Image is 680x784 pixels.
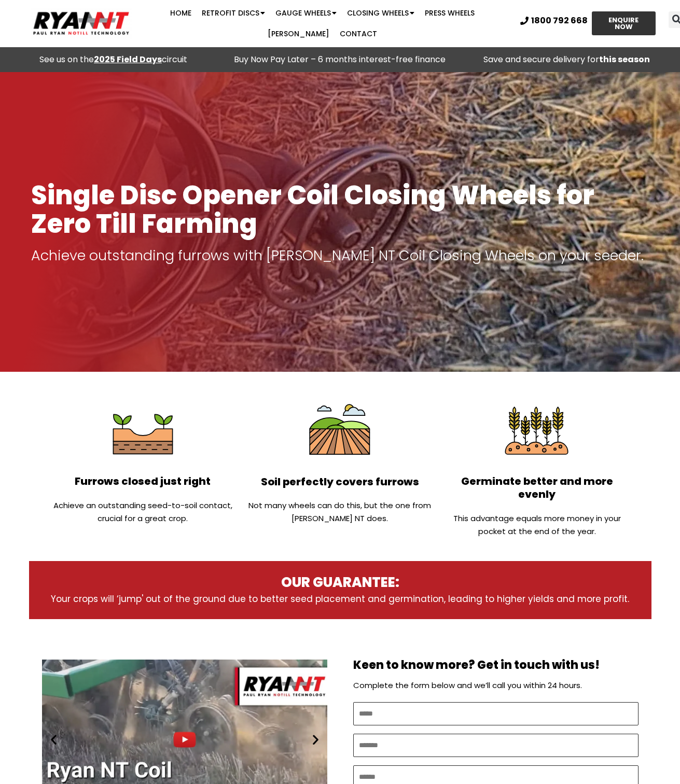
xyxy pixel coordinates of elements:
a: Gauge Wheels [270,3,342,23]
h2: Keen to know more? Get in touch with us! [353,658,639,673]
a: 1800 792 668 [520,17,588,25]
a: [PERSON_NAME] [262,23,335,44]
p: Complete the form below and we’ll call you within 24 hours. [353,678,639,693]
img: Ryan NT logo [31,8,132,39]
p: Achieve outstanding furrows with [PERSON_NAME] NT Coil Closing Wheels on your seeder. [31,248,649,263]
a: Closing Wheels [342,3,420,23]
a: ENQUIRE NOW [592,11,656,35]
strong: this season [599,53,650,65]
p: Furrows closed just right [50,475,237,488]
p: Soil perfectly covers furrows [246,475,433,488]
p: Not many wheels can do this, but the one from [PERSON_NAME] NT does. [246,499,433,525]
a: Contact [335,23,382,44]
div: Previous slide [47,733,60,746]
h1: Single Disc Opener Coil Closing Wheels for Zero Till Farming [31,181,649,238]
p: Save and secure delivery for [459,52,675,67]
span: ENQUIRE NOW [601,17,646,30]
span: Your crops will ‘jump' out of the ground due to better seed placement and germination, leading to... [51,593,629,605]
h3: OUR GUARANTEE: [50,574,631,592]
img: Better and more even germination [499,395,574,470]
img: Not too tight… Just right [106,395,181,470]
nav: Menu [132,3,512,44]
p: This advantage equals more money in your pocket at the end of the year. [443,512,630,538]
span: 1800 792 668 [531,17,588,25]
div: Next slide [309,733,322,746]
a: Retrofit Discs [197,3,270,23]
a: Home [165,3,197,23]
p: Germinate better and more evenly [443,475,630,501]
p: Achieve an outstanding seed-to-soil contact, crucial for a great crop. [50,499,237,525]
a: 2025 Field Days [94,53,162,65]
img: Soil tilthed perfectly over furrows [302,395,377,470]
a: Press Wheels [420,3,480,23]
div: See us on the circuit [5,52,221,67]
p: Buy Now Pay Later – 6 months interest-free finance [232,52,448,67]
